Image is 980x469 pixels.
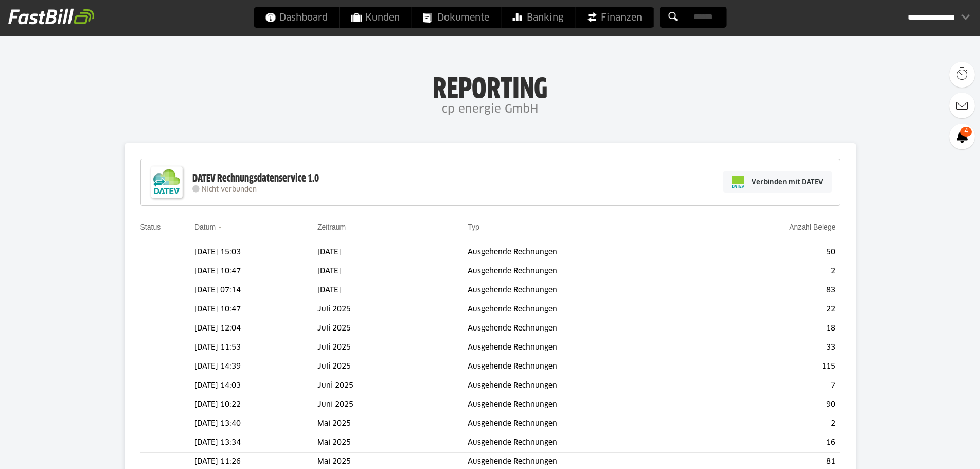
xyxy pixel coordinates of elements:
[317,357,468,376] td: Juli 2025
[192,172,319,185] div: DATEV Rechnungsdatenservice 1.0
[194,376,317,395] td: [DATE] 14:03
[317,376,468,395] td: Juni 2025
[705,357,840,376] td: 115
[317,262,468,281] td: [DATE]
[317,414,468,433] td: Mai 2025
[705,433,840,453] td: 16
[705,319,840,338] td: 18
[468,319,705,338] td: Ausgehende Rechnungen
[468,357,705,376] td: Ausgehende Rechnungen
[317,223,346,231] a: Zeitraum
[723,171,832,193] a: Verbinden mit DATEV
[901,438,970,464] iframe: Öffnet ein Widget, in dem Sie weitere Informationen finden
[194,357,317,376] td: [DATE] 14:39
[468,376,705,395] td: Ausgehende Rechnungen
[468,223,479,231] a: Typ
[501,7,575,28] a: Banking
[194,414,317,433] td: [DATE] 13:40
[705,281,840,300] td: 83
[468,300,705,319] td: Ausgehende Rechnungen
[265,7,328,28] span: Dashboard
[705,414,840,433] td: 2
[960,127,972,137] span: 4
[575,7,653,28] a: Finanzen
[949,124,975,149] a: 4
[705,300,840,319] td: 22
[732,176,744,188] img: pi-datev-logo-farbig-24.svg
[705,338,840,357] td: 33
[586,7,642,28] span: Finanzen
[317,395,468,414] td: Juni 2025
[351,7,400,28] span: Kunden
[705,395,840,414] td: 90
[194,433,317,453] td: [DATE] 13:34
[254,7,339,28] a: Dashboard
[340,7,411,28] a: Kunden
[218,227,224,229] img: sort_desc.gif
[202,186,257,193] span: Nicht verbunden
[468,281,705,300] td: Ausgehende Rechnungen
[789,223,835,231] a: Anzahl Belege
[140,223,161,231] a: Status
[317,433,468,453] td: Mai 2025
[103,73,877,99] h1: Reporting
[194,281,317,300] td: [DATE] 07:14
[705,262,840,281] td: 2
[8,8,94,25] img: fastbill_logo_white.png
[194,300,317,319] td: [DATE] 10:47
[468,414,705,433] td: Ausgehende Rechnungen
[423,7,489,28] span: Dokumente
[752,177,823,187] span: Verbinden mit DATEV
[468,338,705,357] td: Ausgehende Rechnungen
[194,243,317,262] td: [DATE] 15:03
[194,262,317,281] td: [DATE] 10:47
[317,338,468,357] td: Juli 2025
[194,223,216,231] a: Datum
[317,319,468,338] td: Juli 2025
[705,243,840,262] td: 50
[468,262,705,281] td: Ausgehende Rechnungen
[317,300,468,319] td: Juli 2025
[468,433,705,453] td: Ausgehende Rechnungen
[194,319,317,338] td: [DATE] 12:04
[705,376,840,395] td: 7
[317,243,468,262] td: [DATE]
[412,7,501,28] a: Dokumente
[317,281,468,300] td: [DATE]
[194,338,317,357] td: [DATE] 11:53
[146,162,187,203] img: DATEV-Datenservice Logo
[512,7,563,28] span: Banking
[468,243,705,262] td: Ausgehende Rechnungen
[468,395,705,414] td: Ausgehende Rechnungen
[194,395,317,414] td: [DATE] 10:22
